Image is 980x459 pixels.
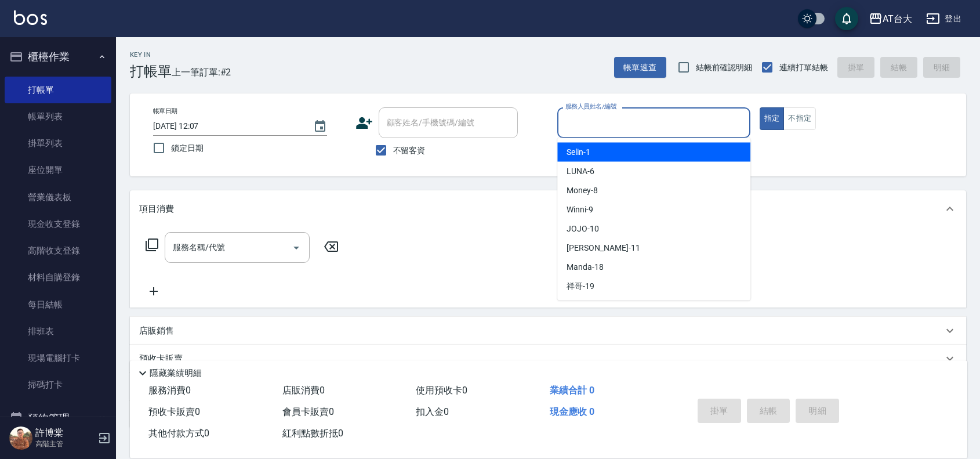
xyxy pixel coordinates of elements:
button: save [835,7,858,30]
span: 連續打單結帳 [779,62,828,74]
button: 預約管理 [5,403,111,433]
button: 不指定 [783,107,816,130]
button: 櫃檯作業 [5,42,111,72]
span: 鎖定日期 [171,142,204,154]
div: 項目消費 [130,190,966,227]
span: 扣入金 0 [416,406,449,417]
span: Money -8 [567,185,598,197]
a: 打帳單 [5,77,111,103]
p: 預收卡販賣 [139,353,183,365]
span: Winni -9 [567,204,593,216]
span: 使用預收卡 0 [416,385,467,396]
p: 項目消費 [139,203,174,215]
a: 帳單列表 [5,103,111,130]
span: 業績合計 0 [550,385,594,396]
span: 紅利點數折抵 0 [282,428,343,439]
input: YYYY/MM/DD hh:mm [153,117,302,136]
p: 店販銷售 [139,325,174,337]
span: [PERSON_NAME] -11 [567,242,640,254]
a: 營業儀表板 [5,184,111,211]
img: Logo [14,10,47,25]
p: 高階主管 [35,439,95,449]
a: 掃碼打卡 [5,371,111,398]
span: 不留客資 [393,144,426,157]
span: 服務消費 0 [148,385,191,396]
span: 會員卡販賣 0 [282,406,334,417]
button: 登出 [921,8,966,30]
h2: Key In [130,51,172,59]
h3: 打帳單 [130,63,172,79]
div: 預收卡販賣 [130,345,966,373]
img: Person [9,427,32,450]
span: Selin -1 [567,146,590,158]
span: JOJO -10 [567,223,599,235]
a: 排班表 [5,318,111,345]
a: 掛單列表 [5,130,111,157]
a: 每日結帳 [5,291,111,318]
span: 其他付款方式 0 [148,428,209,439]
span: 結帳前確認明細 [696,62,753,74]
p: 隱藏業績明細 [150,367,202,380]
span: LUNA -6 [567,165,594,178]
a: 現金收支登錄 [5,211,111,237]
a: 高階收支登錄 [5,237,111,264]
button: Open [287,238,306,257]
span: 祥哥 -19 [567,280,594,292]
button: Choose date, selected date is 2025-10-05 [306,113,334,140]
span: 現金應收 0 [550,406,594,417]
div: AT台大 [883,12,912,26]
span: 預收卡販賣 0 [148,406,200,417]
span: 上一筆訂單:#2 [172,65,231,79]
a: 材料自購登錄 [5,264,111,291]
a: 現場電腦打卡 [5,345,111,371]
span: Manda -18 [567,261,604,273]
button: 帳單速查 [614,57,666,78]
label: 服務人員姓名/編號 [565,102,616,111]
a: 座位開單 [5,157,111,183]
label: 帳單日期 [153,107,177,115]
span: 店販消費 0 [282,385,325,396]
h5: 許博棠 [35,427,95,439]
button: 指定 [760,107,785,130]
div: 店販銷售 [130,317,966,345]
button: AT台大 [864,7,917,31]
